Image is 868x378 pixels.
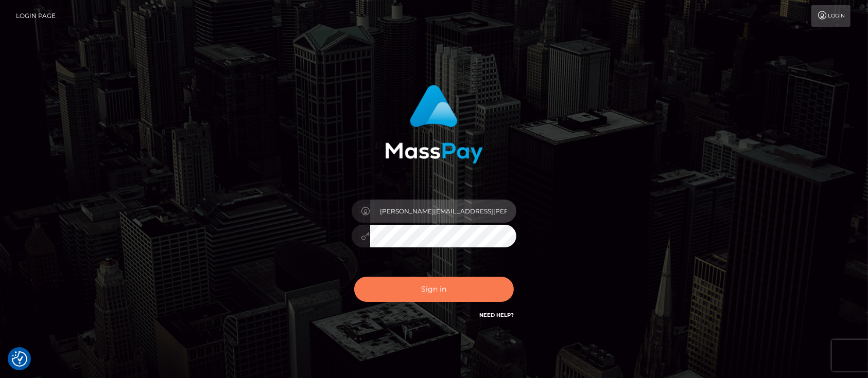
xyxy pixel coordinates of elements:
[370,200,516,223] input: Username...
[354,277,514,302] button: Sign in
[811,5,850,27] a: Login
[12,351,27,367] img: Revisit consent button
[12,351,27,367] button: Consent Preferences
[479,312,514,318] a: Need Help?
[385,85,483,164] img: MassPay Login
[16,5,56,27] a: Login Page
